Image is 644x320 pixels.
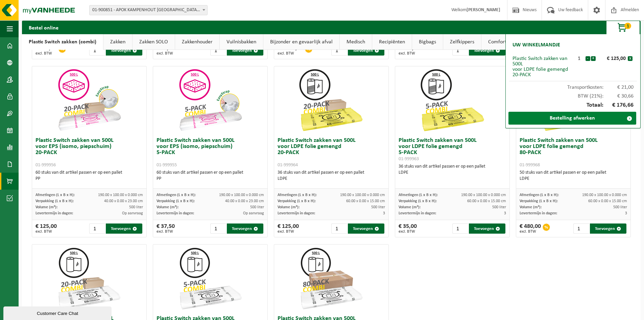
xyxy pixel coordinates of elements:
[35,193,75,197] span: Afmetingen (L x B x H):
[278,170,385,182] div: 36 stuks van dit artikel passen er op een pallet
[469,45,505,56] button: Toevoegen
[35,51,57,56] span: excl. BTW
[157,163,177,168] span: 01-999955
[603,85,634,90] span: € 21,00
[412,34,443,50] a: Bigbags
[399,199,437,203] span: Verpakking (L x B x H):
[278,193,317,197] span: Afmetingen (L x B x H):
[278,199,316,203] span: Verpakking (L x B x H):
[250,205,264,209] span: 500 liter
[90,5,207,15] span: 01-900851 - APOK KAMPENHOUT NV - KAMPENHOUT
[129,205,143,209] span: 500 liter
[175,34,219,50] a: Zakkenhouder
[22,21,65,34] h2: Bestel online
[469,223,505,234] button: Toevoegen
[176,66,244,134] img: 01-999955
[297,66,365,134] img: 01-999964
[157,223,175,234] div: € 37,50
[399,205,421,209] span: Volume (m³):
[225,199,264,203] span: 40.00 x 0.00 x 23.00 cm
[573,223,589,234] input: 1
[263,34,339,50] a: Bijzonder en gevaarlijk afval
[504,211,506,215] span: 3
[467,7,500,13] strong: [PERSON_NAME]
[399,164,506,176] div: 36 stuks van dit artikel passen er op een pallet
[55,244,123,312] img: 01-999961
[35,211,73,215] span: Levertermijn in dagen:
[371,205,385,209] span: 500 liter
[625,211,627,215] span: 3
[243,211,264,215] span: Op aanvraag
[104,199,143,203] span: 40.00 x 0.00 x 23.00 cm
[98,193,143,197] span: 190.00 x 100.00 x 0.000 cm
[492,205,506,209] span: 500 liter
[219,193,264,197] span: 190.00 x 100.00 x 0.000 cm
[35,45,57,56] div: € 240,00
[399,211,436,215] span: Levertermijn in dagen:
[348,45,384,56] button: Toevoegen
[278,163,298,168] span: 01-999964
[227,223,263,234] button: Toevoegen
[22,34,103,50] a: Plastic Switch zakken (combi)
[613,205,627,209] span: 500 liter
[603,102,634,108] span: € 176,66
[340,193,385,197] span: 190.00 x 100.00 x 0.000 cm
[520,176,627,182] div: LDPE
[227,45,263,56] button: Toevoegen
[509,81,637,90] div: Transportkosten:
[157,45,175,56] div: € 70,00
[297,244,365,312] img: 01-999970
[467,199,506,203] span: 60.00 x 0.00 x 15.00 cm
[157,193,196,197] span: Afmetingen (L x B x H):
[520,199,558,203] span: Verpakking (L x B x H):
[508,112,636,125] a: Bestelling afwerken
[399,193,438,197] span: Afmetingen (L x B x H):
[35,230,57,234] span: excl. BTW
[106,223,142,234] button: Toevoegen
[512,56,573,78] div: Plastic Switch zakken van 500L voor LDPE folie gemengd 20-PACK
[520,205,542,209] span: Volume (m³):
[340,34,372,50] a: Medisch
[176,244,244,312] img: 01-999960
[3,305,113,320] iframe: chat widget
[89,5,208,15] span: 01-900851 - APOK KAMPENHOUT NV - KAMPENHOUT
[220,34,263,50] a: Vuilnisbakken
[586,56,590,61] button: -
[157,170,264,182] div: 60 stuks van dit artikel passen er op een pallet
[348,223,384,234] button: Toevoegen
[278,211,315,215] span: Levertermijn in dagen:
[157,230,175,234] span: excl. BTW
[606,21,640,34] button: 1
[597,56,628,61] div: € 125,00
[399,223,417,234] div: € 35,00
[573,56,585,61] div: 1
[628,56,633,61] button: x
[35,205,57,209] span: Volume (m³):
[346,199,385,203] span: 60.00 x 0.00 x 15.00 cm
[157,176,264,182] div: PP
[582,193,627,197] span: 190.00 x 100.00 x 0.000 cm
[35,170,143,182] div: 60 stuks van dit artikel passen er op een pallet
[157,199,195,203] span: Verpakking (L x B x H):
[372,34,412,50] a: Recipiënten
[278,45,303,56] div: € 1 000,00
[89,45,105,56] input: 1
[331,45,347,56] input: 1
[383,211,385,215] span: 3
[157,137,264,168] h3: Plastic Switch zakken van 500L voor EPS (isomo, piepschuim) 5-PACK
[278,230,299,234] span: excl. BTW
[35,163,56,168] span: 01-999956
[520,211,557,215] span: Levertermijn in dagen:
[520,170,627,182] div: 50 stuks van dit artikel passen er op een pallet
[509,90,637,99] div: BTW (21%):
[399,51,420,56] span: excl. BTW
[210,223,226,234] input: 1
[624,23,631,29] span: 1
[103,34,132,50] a: Zakken
[520,163,540,168] span: 01-999968
[588,199,627,203] span: 60.00 x 0.00 x 15.00 cm
[35,176,143,182] div: PP
[278,205,300,209] span: Volume (m³):
[399,170,506,176] div: LDPE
